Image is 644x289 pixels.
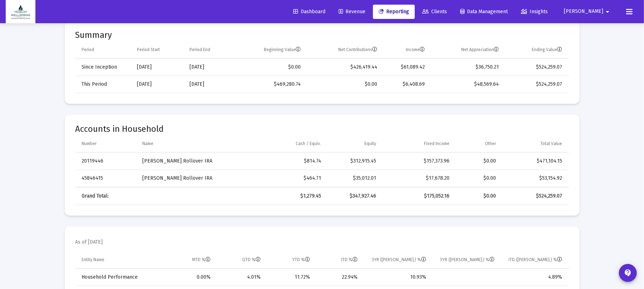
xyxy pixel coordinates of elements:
[185,41,234,59] td: Column Period End
[75,135,137,153] td: Column Number
[363,251,431,269] td: Column 3YR (Ann.) %
[137,153,254,170] td: [PERSON_NAME] Rollover IRA
[417,5,453,19] a: Clients
[459,193,496,200] div: $0.00
[242,257,261,263] div: QTD %
[137,135,254,153] td: Column Name
[137,81,180,88] div: [DATE]
[75,251,165,269] td: Column Entity Name
[430,76,504,93] td: $48,569.64
[75,125,569,133] mat-card-title: Accounts in Household
[424,141,449,146] div: Fixed Income
[364,141,376,146] div: Equity
[287,5,331,19] a: Dashboard
[368,274,426,281] div: 10.93%
[459,175,496,182] div: $0.00
[454,135,501,153] td: Column Other
[501,135,569,153] td: Column Total Value
[82,47,94,53] div: Period
[504,41,569,59] td: Column Ending Value
[624,269,632,277] mat-icon: contact_support
[190,81,229,88] div: [DATE]
[386,175,449,182] div: $17,678.20
[216,251,266,269] td: Column QTD %
[75,41,132,59] td: Column Period
[293,9,325,15] span: Dashboard
[406,47,425,53] div: Income
[331,193,376,200] div: $347,927.46
[422,9,447,15] span: Clients
[333,5,371,19] a: Revenue
[564,9,603,15] span: [PERSON_NAME]
[382,41,430,59] td: Column Income
[541,141,562,146] div: Total Value
[331,175,376,182] div: $35,012.01
[341,257,358,263] div: ITD %
[137,64,180,71] div: [DATE]
[259,175,321,182] div: $464.71
[271,274,310,281] div: 11.72%
[132,41,185,59] td: Column Period Start
[504,59,569,76] td: $524,259.07
[75,76,132,93] td: This Period
[555,4,620,19] button: [PERSON_NAME]
[75,239,103,246] mat-card-subtitle: As of [DATE]
[509,257,562,263] div: ITD ([PERSON_NAME].) %
[234,59,306,76] td: $0.00
[459,158,496,165] div: $0.00
[75,269,165,286] td: Household Performance
[382,76,430,93] td: $6,408.69
[506,175,562,182] div: $53,154.92
[320,274,358,281] div: 22.94%
[326,135,381,153] td: Column Equity
[264,47,301,53] div: Beginning Value
[11,5,30,19] img: Dashboard
[386,193,449,200] div: $175,052.16
[379,9,409,15] span: Reporting
[190,64,229,71] div: [DATE]
[504,76,569,93] td: $524,259.07
[315,251,363,269] td: Column ITD %
[254,135,326,153] td: Column Cash / Equiv.
[306,59,382,76] td: $426,419.44
[266,251,315,269] td: Column YTD %
[75,31,569,39] mat-card-title: Summary
[338,47,377,53] div: Net Contributions
[82,193,132,200] div: Grand Total:
[75,59,132,76] td: Since Inception
[521,9,548,15] span: Insights
[386,158,449,165] div: $157,373.96
[75,153,137,170] td: 20119446
[430,59,504,76] td: $36,750.21
[259,158,321,165] div: $814.74
[259,193,321,200] div: $1,279.45
[506,158,562,165] div: $471,104.15
[505,274,562,281] div: 4.89%
[461,47,499,53] div: Net Appreciation
[170,274,211,281] div: 0.00%
[75,135,569,205] div: Data grid
[142,141,153,146] div: Name
[137,47,160,53] div: Period Start
[372,257,426,263] div: 3YR ([PERSON_NAME].) %
[82,141,97,146] div: Number
[460,9,508,15] span: Data Management
[234,76,306,93] td: $469,280.74
[431,251,500,269] td: Column 5YR (Ann.) %
[165,251,216,269] td: Column MTD %
[137,170,254,187] td: [PERSON_NAME] Rollover IRA
[506,193,562,200] div: $524,259.07
[190,47,210,53] div: Period End
[373,5,415,19] a: Reporting
[515,5,554,19] a: Insights
[430,41,504,59] td: Column Net Appreciation
[382,59,430,76] td: $61,089.42
[454,5,513,19] a: Data Management
[306,41,382,59] td: Column Net Contributions
[500,251,569,269] td: Column ITD (Ann.) %
[485,141,496,146] div: Other
[532,47,562,53] div: Ending Value
[75,41,569,93] div: Data grid
[82,257,105,263] div: Entity Name
[192,257,211,263] div: MTD %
